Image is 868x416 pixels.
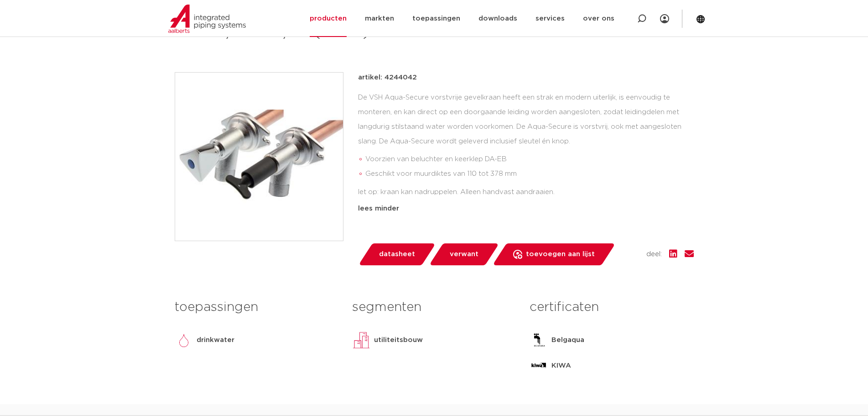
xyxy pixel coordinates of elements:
[358,243,436,265] a: datasheet
[352,298,516,316] h3: segmenten
[379,247,415,262] span: datasheet
[551,335,584,346] p: Belgaqua
[358,90,694,200] div: De VSH Aqua-Secure vorstvrije gevelkraan heeft een strak en modern uiterlijk, is eenvoudig te mon...
[175,331,193,349] img: drinkwater
[374,335,423,346] p: utiliteitsbouw
[450,247,478,262] span: verwant
[365,152,694,167] li: Voorzien van beluchter en keerklep DA-EB
[530,331,548,349] img: Belgaqua
[551,360,571,371] p: KIWA
[526,247,595,262] span: toevoegen aan lijst
[429,243,499,265] a: verwant
[365,167,694,181] li: Geschikt voor muurdiktes van 110 tot 378 mm
[358,203,694,214] div: lees minder
[358,72,417,83] p: artikel: 4244042
[175,298,338,316] h3: toepassingen
[530,357,548,375] img: KIWA
[530,298,693,316] h3: certificaten
[352,331,370,349] img: utiliteitsbouw
[646,249,662,260] span: deel:
[197,335,234,346] p: drinkwater
[175,73,343,241] img: Product Image for VSH Aqua-Secure vorstvrije gevelkraan MM R1/2"xG3/4" (DN15) Cr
